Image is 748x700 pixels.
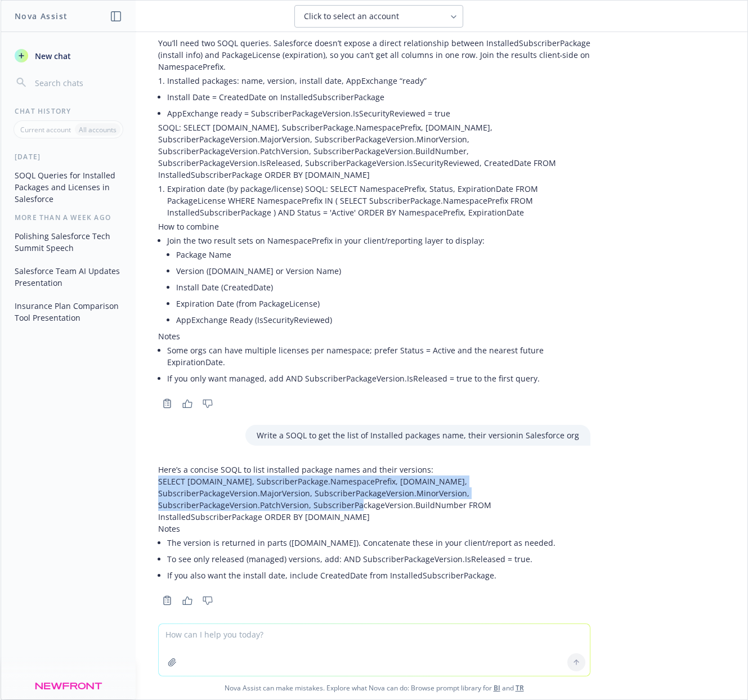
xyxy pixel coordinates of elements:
[10,227,127,257] button: Polishing Salesforce Tech Summit Speech
[158,523,590,535] p: Notes
[10,46,127,66] button: New chat
[10,166,127,208] button: SOQL Queries for Installed Packages and Licenses in Salesforce
[176,246,590,263] li: Package Name
[167,89,590,105] li: Install Date = CreatedDate on InstalledSubscriberPackage
[257,429,579,441] p: Write a SOQL to get the list of Installed packages name, their versionin Salesforce org
[176,263,590,279] li: Version ([DOMAIN_NAME] or Version Name)
[176,312,590,328] li: AppExchange Ready (IsSecurityReviewed)
[494,683,500,693] a: BI
[5,676,743,699] span: Nova Assist can make mistakes. Explore what Nova can do: Browse prompt library for and
[167,181,590,221] li: Expiration date (by package/license) SOQL: SELECT NamespacePrefix, Status, ExpirationDate FROM Pa...
[167,342,590,370] li: Some orgs can have multiple licenses per namespace; prefer Status = Active and the nearest future...
[158,464,590,475] p: Here’s a concise SOQL to list installed package names and their versions:
[79,125,117,134] p: All accounts
[162,398,172,409] svg: Copy to clipboard
[158,330,590,342] p: Notes
[33,75,122,91] input: Search chats
[10,262,127,292] button: Salesforce Team AI Updates Presentation
[15,10,68,22] h1: Nova Assist
[167,105,590,122] li: AppExchange ready = SubscriberPackageVersion.IsSecurityReviewed = true
[176,295,590,312] li: Expiration Date (from PackageLicense)
[158,37,590,73] p: You’ll need two SOQL queries. Salesforce doesn’t expose a direct relationship between InstalledSu...
[162,595,172,605] svg: Copy to clipboard
[20,125,71,134] p: Current account
[167,567,590,584] li: If you also want the install date, include CreatedDate from InstalledSubscriberPackage.
[1,213,136,222] div: More than a week ago
[304,11,399,22] span: Click to select an account
[167,370,590,387] li: If you only want managed, add AND SubscriberPackageVersion.IsReleased = true to the first query.
[1,106,136,116] div: Chat History
[199,396,217,411] button: Thumbs down
[167,73,590,89] li: Installed packages: name, version, install date, AppExchange “ready”
[167,551,590,567] li: To see only released (managed) versions, add: AND SubscriberPackageVersion.IsReleased = true.
[1,152,136,161] div: [DATE]
[167,535,590,551] li: The version is returned in parts ([DOMAIN_NAME]). Concatenate these in your client/report as needed.
[294,5,463,28] button: Click to select an account
[158,475,590,523] p: SELECT [DOMAIN_NAME], SubscriberPackage.NamespacePrefix, [DOMAIN_NAME], SubscriberPackageVersion....
[176,279,590,295] li: Install Date (CreatedDate)
[516,683,524,693] a: TR
[167,232,590,330] li: Join the two result sets on NamespacePrefix in your client/reporting layer to display:
[158,122,590,181] p: SOQL: SELECT [DOMAIN_NAME], SubscriberPackage.NamespacePrefix, [DOMAIN_NAME], SubscriberPackageVe...
[158,221,590,232] p: How to combine
[199,593,217,608] button: Thumbs down
[10,297,127,327] button: Insurance Plan Comparison Tool Presentation
[33,50,71,62] span: New chat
